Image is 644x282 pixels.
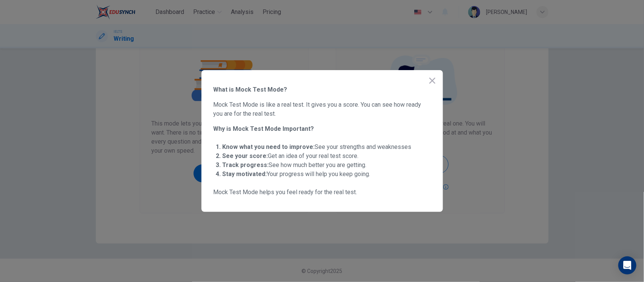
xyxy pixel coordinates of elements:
span: Get an idea of your real test score. [223,152,359,159]
span: Why is Mock Test Mode Important? [214,124,431,133]
span: See your strengths and weaknesses [223,143,412,150]
span: Mock Test Mode is like a real test. It gives you a score. You can see how ready you are for the r... [214,100,431,118]
strong: Track progress: [223,161,269,169]
span: See how much better you are getting. [223,161,367,169]
div: Open Intercom Messenger [618,256,636,274]
strong: Stay motivated: [223,170,267,178]
span: What is Mock Test Mode? [214,85,431,94]
strong: See your score: [223,152,268,159]
span: Your progress will help you keep going. [223,170,370,178]
strong: Know what you need to improve: [223,143,315,150]
span: Mock Test Mode helps you feel ready for the real test. [214,188,431,197]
